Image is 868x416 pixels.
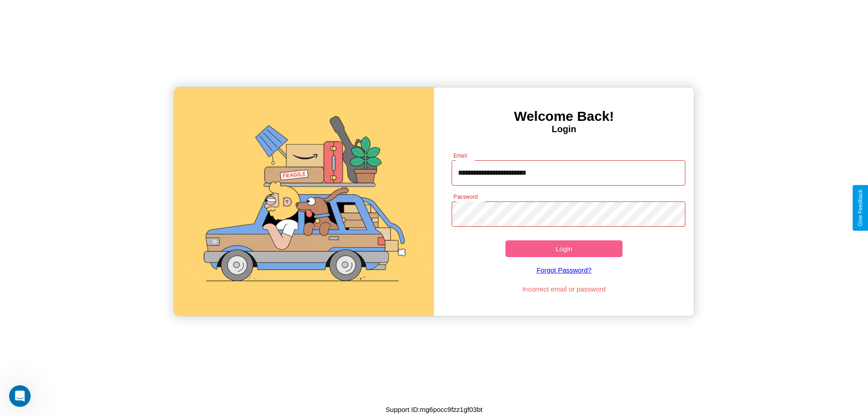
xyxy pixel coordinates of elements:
button: Login [505,240,623,257]
label: Email [453,152,467,159]
h4: Login [434,124,694,134]
p: Incorrect email or password [447,283,681,295]
label: Password [453,193,477,201]
iframe: Intercom live chat [9,385,31,407]
div: Give Feedback [857,190,863,226]
p: Support ID: mg6pocc9fzz1gf03bt [386,403,482,416]
img: gif [174,87,434,316]
h3: Welcome Back! [434,109,694,124]
a: Forgot Password? [447,257,681,283]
